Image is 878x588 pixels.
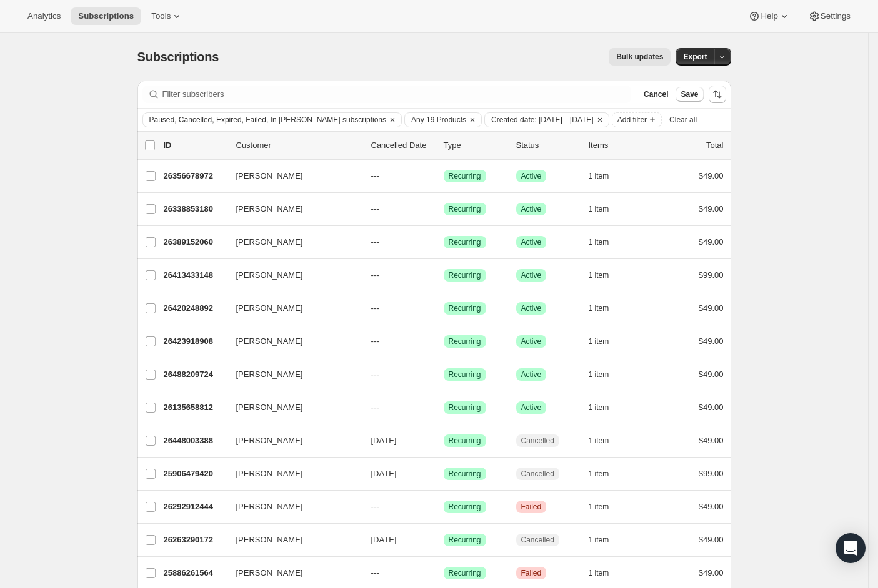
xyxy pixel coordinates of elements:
[236,434,303,447] span: [PERSON_NAME]
[164,534,226,546] p: 26263290172
[371,336,379,346] span: ---
[836,533,866,563] div: Open Intercom Messenger
[164,269,226,282] p: 26413433148
[164,366,724,383] div: 26488209724[PERSON_NAME]---SuccessRecurringSuccessActive1 item$49.00
[699,403,724,412] span: $49.00
[164,401,226,414] p: 26135658812
[521,535,554,545] span: Cancelled
[164,167,724,185] div: 26356678972[PERSON_NAME]---SuccessRecurringSuccessActive1 item$49.00
[589,336,609,346] span: 1 item
[164,399,724,416] div: 26135658812[PERSON_NAME]---SuccessRecurringSuccessActive1 item$49.00
[236,203,303,215] span: [PERSON_NAME]
[164,139,226,152] p: ID
[449,237,481,247] span: Recurring
[449,403,481,413] span: Recurring
[371,568,379,577] span: ---
[371,535,397,544] span: [DATE]
[164,564,724,582] div: 25886261564[PERSON_NAME]---SuccessRecurringCriticalFailed1 item$49.00
[589,399,623,416] button: 1 item
[521,403,542,413] span: Active
[164,531,724,549] div: 26263290172[PERSON_NAME][DATE]SuccessRecurringCancelled1 item$49.00
[229,331,354,351] button: [PERSON_NAME]
[229,166,354,186] button: [PERSON_NAME]
[521,502,542,512] span: Failed
[589,370,609,380] span: 1 item
[236,401,303,414] span: [PERSON_NAME]
[449,502,481,512] span: Recurring
[676,87,703,102] button: Save
[164,368,226,381] p: 26488209724
[371,502,379,511] span: ---
[449,336,481,346] span: Recurring
[229,398,354,418] button: [PERSON_NAME]
[164,203,226,215] p: 26338853180
[616,52,663,62] span: Bulk updates
[164,335,226,348] p: 26423918908
[449,204,481,214] span: Recurring
[371,403,379,412] span: ---
[371,139,434,152] p: Cancelled Date
[609,48,671,66] button: Bulk updates
[236,302,303,315] span: [PERSON_NAME]
[71,7,141,25] button: Subscriptions
[371,370,379,379] span: ---
[449,568,481,578] span: Recurring
[151,11,171,21] span: Tools
[681,89,698,99] span: Save
[229,497,354,517] button: [PERSON_NAME]
[709,86,726,103] button: Sort the results
[699,535,724,544] span: $49.00
[164,267,724,284] div: 26413433148[PERSON_NAME]---SuccessRecurringSuccessActive1 item$99.00
[149,115,387,125] span: Paused, Cancelled, Expired, Failed, In [PERSON_NAME] subscriptions
[236,501,303,513] span: [PERSON_NAME]
[589,465,623,483] button: 1 item
[164,139,724,152] div: IDCustomerCancelled DateTypeStatusItemsTotal
[491,115,594,125] span: Created date: [DATE]—[DATE]
[699,171,724,180] span: $49.00
[137,50,219,64] span: Subscriptions
[236,139,361,152] p: Customer
[699,270,724,280] span: $99.00
[371,303,379,313] span: ---
[589,237,609,247] span: 1 item
[821,11,851,21] span: Settings
[143,113,387,127] button: Paused, Cancelled, Expired, Failed, In Dunning subscriptions
[371,171,379,180] span: ---
[612,112,662,127] button: Add filter
[521,204,542,214] span: Active
[229,265,354,285] button: [PERSON_NAME]
[521,336,542,346] span: Active
[516,139,579,152] p: Status
[371,270,379,280] span: ---
[485,113,594,127] button: Created date: Jul 1, 2025—Jul 31, 2025
[699,469,724,478] span: $99.00
[229,431,354,451] button: [PERSON_NAME]
[164,434,226,447] p: 26448003388
[676,48,714,66] button: Export
[589,139,651,152] div: Items
[164,300,724,317] div: 26420248892[PERSON_NAME]---SuccessRecurringSuccessActive1 item$49.00
[236,269,303,282] span: [PERSON_NAME]
[236,567,303,579] span: [PERSON_NAME]
[164,432,724,449] div: 26448003388[PERSON_NAME][DATE]SuccessRecurringCancelled1 item$49.00
[589,200,623,218] button: 1 item
[236,468,303,480] span: [PERSON_NAME]
[449,469,481,479] span: Recurring
[589,204,609,214] span: 1 item
[229,365,354,385] button: [PERSON_NAME]
[371,469,397,478] span: [DATE]
[449,303,481,313] span: Recurring
[699,204,724,213] span: $49.00
[699,237,724,247] span: $49.00
[164,302,226,315] p: 26420248892
[164,333,724,350] div: 26423918908[PERSON_NAME]---SuccessRecurringSuccessActive1 item$49.00
[589,502,609,512] span: 1 item
[589,498,623,516] button: 1 item
[164,233,724,251] div: 26389152060[PERSON_NAME]---SuccessRecurringSuccessActive1 item$49.00
[589,432,623,449] button: 1 item
[521,568,542,578] span: Failed
[589,333,623,350] button: 1 item
[236,335,303,348] span: [PERSON_NAME]
[78,11,134,21] span: Subscriptions
[229,199,354,219] button: [PERSON_NAME]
